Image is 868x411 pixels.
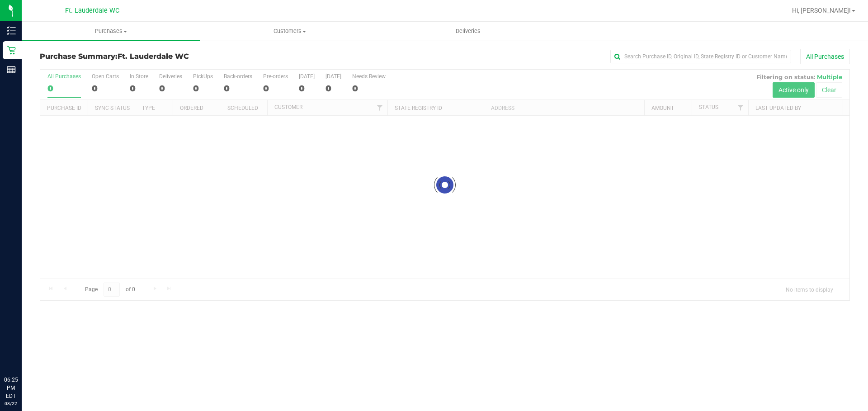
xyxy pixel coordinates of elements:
inline-svg: Retail [7,46,16,55]
inline-svg: Inventory [7,26,16,35]
h3: Purchase Summary: [40,52,310,61]
span: Hi, [PERSON_NAME]! [792,7,851,14]
span: Ft. Lauderdale WC [65,7,119,14]
a: Purchases [22,22,200,41]
a: Deliveries [379,22,557,41]
button: All Purchases [800,49,850,64]
span: Purchases [22,27,200,35]
input: Search Purchase ID, Original ID, State Registry ID or Customer Name... [610,50,791,63]
p: 08/22 [4,400,18,407]
inline-svg: Reports [7,65,16,74]
span: Deliveries [443,27,493,35]
p: 06:25 PM EDT [4,376,18,400]
span: Ft. Lauderdale WC [118,52,189,61]
span: Customers [201,27,378,35]
iframe: Resource center [9,339,36,366]
a: Customers [200,22,379,41]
